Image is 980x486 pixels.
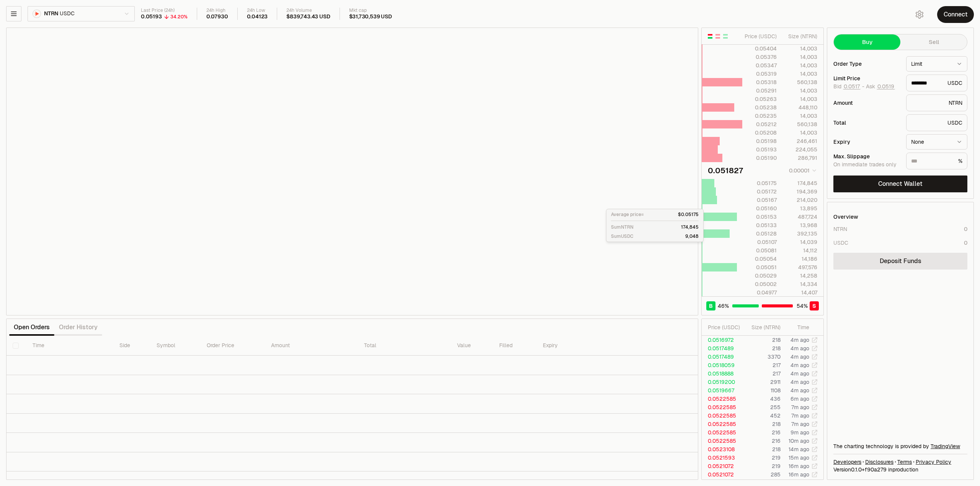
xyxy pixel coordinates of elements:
time: 15m ago [789,454,809,461]
th: Total [358,336,451,356]
iframe: Financial Chart [7,28,698,315]
div: 560,138 [783,78,817,86]
div: 14,112 [783,247,817,254]
div: 14,039 [783,238,817,246]
button: 0.00001 [787,166,817,175]
div: 214,020 [783,196,817,204]
div: Last Price (24h) [141,8,188,13]
th: Side [113,336,150,356]
div: 14,003 [783,45,817,52]
td: 219 [743,462,781,470]
div: 560,138 [783,120,817,128]
div: 0.05029 [743,272,777,280]
div: 0 [964,239,967,247]
div: 14,003 [783,70,817,78]
td: 0.0522585 [702,428,743,437]
time: 4m ago [791,353,809,360]
time: 16m ago [789,463,809,470]
a: TradingView [931,443,960,450]
div: 0.05238 [743,104,777,111]
time: 4m ago [791,379,809,385]
td: 218 [743,344,781,353]
td: 218 [743,420,781,428]
time: 6m ago [791,395,809,402]
button: Show Sell Orders Only [715,33,721,39]
div: 0.05319 [743,70,777,78]
div: Mkt cap [349,8,392,13]
p: Average price= [611,211,644,218]
div: 14,003 [783,62,817,69]
td: 0.0522585 [702,403,743,411]
td: 452 [743,411,781,420]
div: 0.05212 [743,120,777,128]
div: 0.07930 [206,13,228,20]
div: Max. Slippage [833,154,900,159]
div: 24h High [206,8,228,13]
time: 7m ago [791,421,809,427]
span: Ask [866,83,895,90]
button: Connect [937,6,974,23]
div: 286,791 [783,154,817,162]
td: 0.0522585 [702,411,743,420]
div: 0.05160 [743,205,777,212]
button: Show Buy and Sell Orders [707,33,713,39]
div: The charting technology is provided by [833,442,967,450]
time: 4m ago [791,387,809,394]
span: USDC [60,10,74,17]
td: 0.0523108 [702,445,743,453]
div: 0.05263 [743,95,777,103]
div: USDC [906,114,967,131]
div: 0.05347 [743,62,777,69]
th: Filled [493,336,536,356]
button: Limit [906,56,967,72]
div: 0.04977 [743,289,777,296]
th: Amount [265,336,358,356]
div: 0.05175 [743,179,777,187]
button: Buy [834,34,900,50]
button: None [906,134,967,150]
td: 0.0517489 [702,344,743,353]
div: $839,743.43 USD [286,13,330,20]
button: Show Buy Orders Only [722,33,728,39]
td: 0.0521072 [702,470,743,479]
div: 14,003 [783,53,817,61]
button: Open Orders [9,320,54,335]
div: 0.05193 [743,146,777,153]
a: Developers [833,458,861,466]
div: 0.05133 [743,221,777,229]
button: Select all [13,343,19,349]
div: Price ( USDC ) [743,33,777,40]
td: 216 [743,437,781,445]
th: Symbol [150,336,201,356]
div: Time [787,323,809,331]
div: NTRN [906,94,967,111]
span: 46 % [718,302,729,310]
p: $0.05175 [678,211,699,218]
td: 436 [743,395,781,403]
a: Disclosures [865,458,893,466]
div: Overview [833,213,858,221]
td: 0.0518888 [702,369,743,378]
a: Terms [897,458,912,466]
div: 194,369 [783,188,817,195]
div: 0.05376 [743,53,777,61]
td: 0.0516972 [702,336,743,344]
td: 255 [743,403,781,411]
div: 246,461 [783,137,817,145]
div: Limit Price [833,76,900,81]
time: 9m ago [791,429,809,436]
div: 24h Low [247,8,268,13]
td: 219 [743,453,781,462]
span: S [812,302,816,310]
div: 0.05235 [743,112,777,120]
a: Deposit Funds [833,253,967,270]
div: 392,135 [783,230,817,237]
div: 0.05153 [743,213,777,221]
td: 3370 [743,353,781,361]
div: 487,724 [783,213,817,221]
div: NTRN [833,225,847,233]
div: 14,003 [783,87,817,94]
div: 24h Volume [286,8,330,13]
p: Sum USDC [611,233,634,239]
td: 216 [743,428,781,437]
